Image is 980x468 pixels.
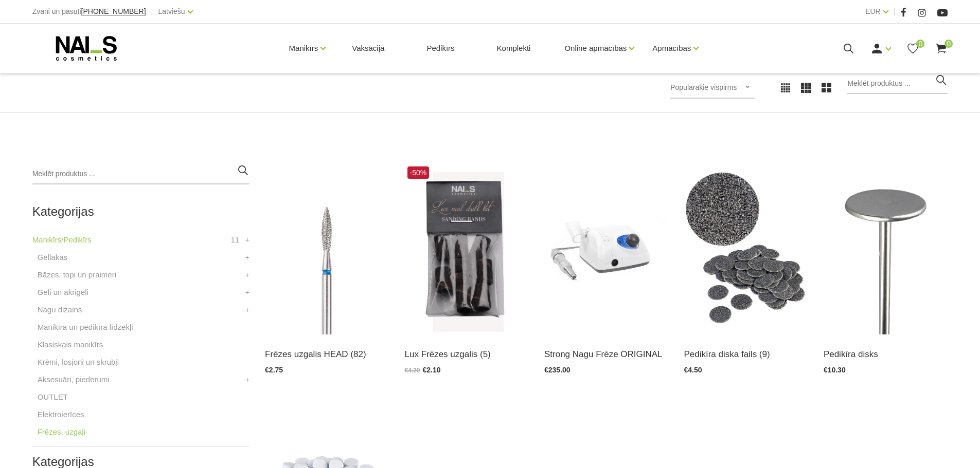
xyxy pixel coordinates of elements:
div: Zvani un pasūti [32,5,146,18]
a: Komplekti [489,24,539,73]
a: + [245,304,250,316]
a: Manikīra un pedikīra līdzekļi [38,321,133,333]
img: SDC-15(coarse)) - #100 - Pedikīra diska faili 100griti, Ø 15mm SDC-15(medium) - #180 - Pedikīra d... [684,164,808,334]
a: [PHONE_NUMBER] [81,8,146,15]
a: Geli un akrigeli [38,286,88,298]
a: + [245,234,250,246]
span: 11 [230,234,239,246]
a: Frēzes, uzgaļi [38,426,85,438]
a: Manikīrs [289,28,318,69]
span: €10.30 [824,366,846,374]
a: Gēllakas [38,251,67,264]
span: | [151,5,153,18]
span: [PHONE_NUMBER] [81,7,146,15]
a: + [245,269,250,281]
a: Vaksācija [344,24,393,73]
a: Bāzes, topi un praimeri [38,269,116,281]
img: Frēzes uzgaļi ātrai un efektīvai gēla un gēllaku noņemšanai, aparāta manikīra un aparāta pedikīra... [265,164,389,334]
span: | [894,5,896,18]
a: + [245,251,250,264]
input: Meklēt produktus ... [847,73,948,94]
a: Elektroierīces [38,408,84,421]
a: Pedikīra diska fails (9) [684,347,808,361]
a: OUTLET [38,391,68,403]
a: Apmācības [652,28,691,69]
a: Krēmi, losjoni un skrubji [38,356,119,368]
span: -50% [407,166,430,179]
a: Strong Nagu Frēze ORIGINAL [544,347,668,361]
img: (SDM-15) - Pedikīra disks Ø 15mm (SDM-20) - Pedikīra disks Ø 20mm(SDM-25) - Pedikīra disks Ø 25mm... [824,164,948,334]
span: €2.75 [265,366,283,374]
a: 0 [906,42,919,55]
img: Frēzes iekārta Strong 210/105L līdz 40 000 apgr. bez pedālis ― profesionāla ierīce aparāta manikī... [544,164,668,334]
span: €4.50 [684,366,702,374]
a: Klasiskais manikīrs [38,339,103,351]
span: €235.00 [544,366,571,374]
a: Pedikīra disks [824,347,948,361]
a: Latviešu [158,5,185,17]
a: Frēzes uzgalis HEAD (82) [265,347,389,361]
h2: Kategorijas [32,205,250,218]
span: Populārākie vispirms [670,83,737,91]
input: Meklēt produktus ... [32,164,250,184]
img: Frēzes uzgaļi ātrai un efektīvai gēla un gēllaku noņemšanai, aparāta manikīra un aparāta pedikīra... [405,164,529,334]
a: + [245,286,250,298]
a: + [245,373,250,386]
a: EUR [865,5,881,17]
span: €4.20 [405,367,420,374]
a: Manikīrs/Pedikīrs [32,234,92,246]
a: Nagu dizains [38,304,82,316]
span: 0 [945,40,953,48]
a: 0 [935,42,948,55]
a: Pedikīrs [418,24,462,73]
a: Online apmācības [564,28,627,69]
span: 0 [916,40,924,48]
span: €2.10 [423,366,441,374]
a: Lux Frēzes uzgalis (5) [405,347,529,361]
a: Aksesuāri, piederumi [38,373,110,386]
